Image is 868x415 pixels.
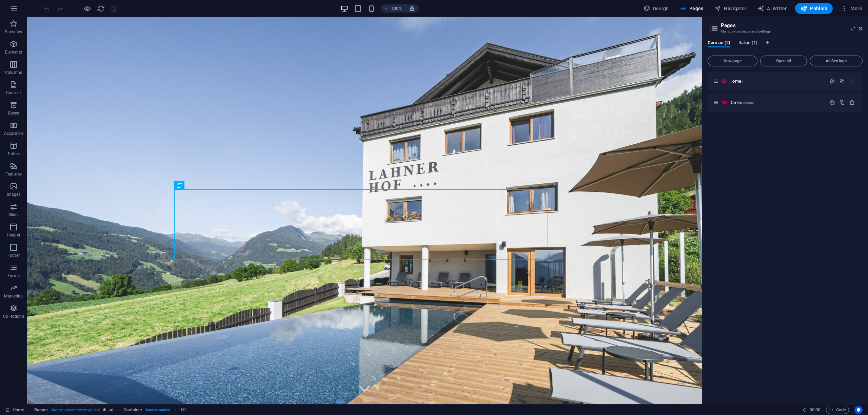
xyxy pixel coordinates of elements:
i: On resize automatically adjust zoom level to fit chosen device. [409,5,415,12]
p: Elements [5,49,22,55]
p: Images [7,192,21,197]
div: Settings [829,100,835,105]
h2: Pages [721,22,863,28]
p: Collections [3,314,24,319]
button: Design [641,3,672,14]
span: Publish [801,5,827,12]
button: Navigator [712,3,749,14]
span: Open all [763,59,804,63]
span: Click to select. Double-click to edit [181,406,186,414]
span: Pages [679,5,703,12]
span: /danke [743,101,754,105]
nav: breadcrumb [34,406,186,414]
i: This element contains a background [109,408,113,412]
div: Danke/danke [727,100,826,105]
span: . banner .preset-banner-v3-hotel [51,406,100,414]
i: This element is a customizable preset [103,408,106,412]
span: : [814,407,815,412]
p: Accordion [4,131,23,136]
button: reload [97,4,105,13]
p: Favorites [5,29,22,35]
span: Click to select. Double-click to edit [34,406,48,414]
div: The startpage cannot be deleted [849,78,855,84]
div: Language Tabs [708,40,863,53]
span: German (2) [708,39,730,48]
span: AI Writer [757,5,787,12]
p: Boxes [8,110,19,116]
span: Click to open page [729,79,743,84]
p: Header [7,232,20,238]
div: Remove [849,100,855,105]
div: Design (Ctrl+Alt+Y) [641,3,672,14]
button: More [838,3,865,14]
div: Duplicate [839,100,845,105]
span: More [841,5,862,12]
button: AI Writer [755,3,790,14]
p: Footer [7,253,20,258]
span: Click to select. Double-click to edit [123,406,142,414]
span: . banner-content [145,406,170,414]
button: Open all [760,56,807,66]
span: All Settings [813,59,860,63]
span: Design [644,5,669,12]
span: Navigator [714,5,747,12]
button: Publish [795,3,833,14]
p: Marketing [4,293,23,299]
button: 100% [381,4,405,13]
span: 00 00 [810,406,820,414]
p: Tables [7,151,20,157]
span: Italian (1) [738,39,757,48]
a: Click to cancel selection. Double-click to open Pages [5,406,24,414]
p: Columns [5,70,22,75]
button: Click here to leave preview mode and continue editing [83,4,91,13]
i: Reload page [97,5,105,13]
button: Usercentrics [854,406,863,414]
div: Home/ [727,79,826,83]
span: New page [711,59,754,63]
p: Slider [8,212,19,217]
span: Code [829,406,846,414]
h3: Manage your pages and settings [721,28,849,35]
p: Content [6,90,21,96]
h6: Session time [803,406,821,414]
p: Features [5,171,22,177]
button: Code [826,406,849,414]
div: Duplicate [839,78,845,84]
p: Forms [7,273,20,278]
span: / [742,80,743,83]
span: Click to open page [729,100,754,105]
button: New page [708,56,757,66]
div: Settings [829,78,835,84]
button: All Settings [810,56,863,66]
button: Pages [677,3,706,14]
h6: 100% [391,4,402,13]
